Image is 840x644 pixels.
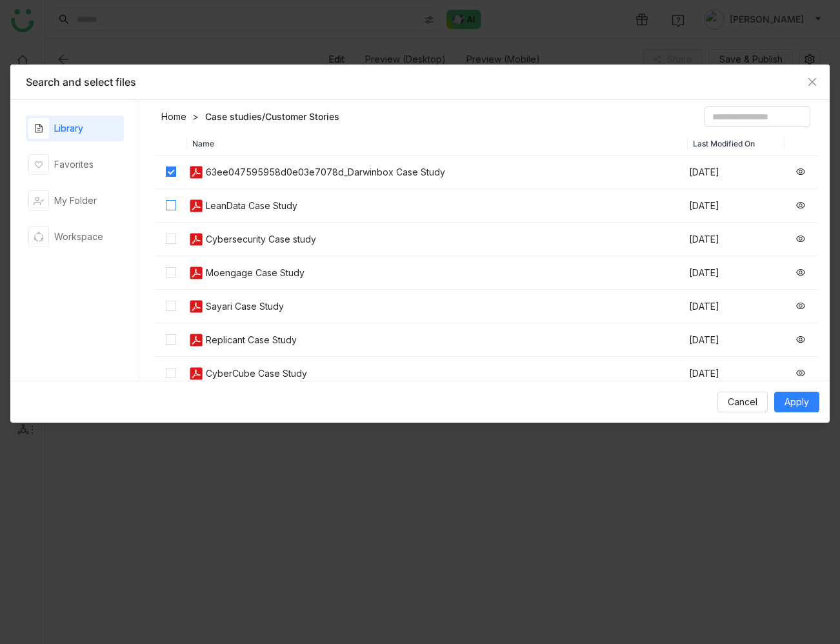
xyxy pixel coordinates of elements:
img: pdf.svg [188,165,204,180]
button: Close [795,65,830,99]
td: [DATE] [688,156,785,189]
img: pdf.svg [188,198,204,214]
td: [DATE] [688,256,785,290]
a: Home [161,110,186,123]
button: Apply [774,392,819,412]
div: Cybersecurity Case study [206,232,316,247]
div: Replicant Case Study [206,333,297,347]
div: LeanData Case Study [206,199,297,213]
th: Name [187,132,688,156]
th: Last Modified On [688,132,785,156]
img: pdf.svg [188,299,204,314]
td: [DATE] [688,189,785,223]
div: Favorites [54,157,94,172]
button: Cancel [717,392,768,412]
div: Sayari Case Study [206,299,284,314]
img: pdf.svg [188,265,204,281]
img: pdf.svg [188,232,204,247]
div: Workspace [54,230,103,244]
div: Moengage Case Study [206,266,305,280]
div: CyberCube Case Study [206,367,307,381]
span: Apply [785,395,809,409]
td: [DATE] [688,223,785,256]
td: [DATE] [688,357,785,390]
td: [DATE] [688,290,785,323]
img: pdf.svg [188,332,204,348]
div: Library [54,121,83,136]
div: My Folder [54,194,97,208]
span: Cancel [728,395,757,409]
div: 63ee047595958d0e03e7078d_Darwinbox Case Study [206,165,445,179]
img: pdf.svg [188,366,204,381]
td: [DATE] [688,323,785,357]
a: Case studies/Customer Stories [205,110,339,123]
div: Search and select files [26,75,814,89]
